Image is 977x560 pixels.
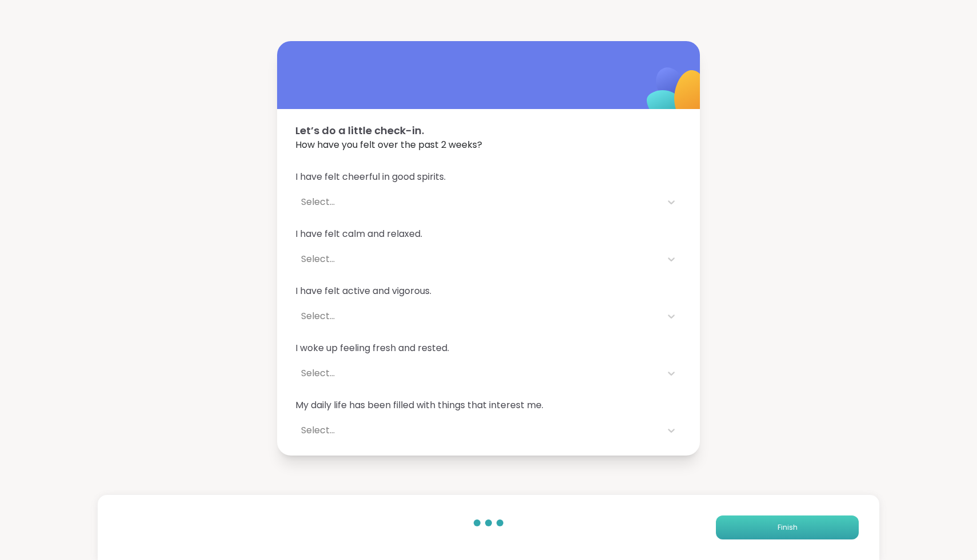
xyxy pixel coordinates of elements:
div: Select... [301,195,655,209]
span: I have felt calm and relaxed. [295,227,682,241]
img: ShareWell Logomark [620,38,734,151]
span: Finish [778,522,798,533]
div: Select... [301,309,655,323]
div: Select... [301,366,655,380]
button: Finish [716,515,859,539]
span: Let’s do a little check-in. [295,123,682,138]
span: I woke up feeling fresh and rested. [295,341,682,355]
span: I have felt cheerful in good spirits. [295,170,682,184]
div: Select... [301,424,655,437]
span: My daily life has been filled with things that interest me. [295,398,682,412]
span: How have you felt over the past 2 weeks? [295,138,682,152]
div: Select... [301,252,655,266]
span: I have felt active and vigorous. [295,284,682,298]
